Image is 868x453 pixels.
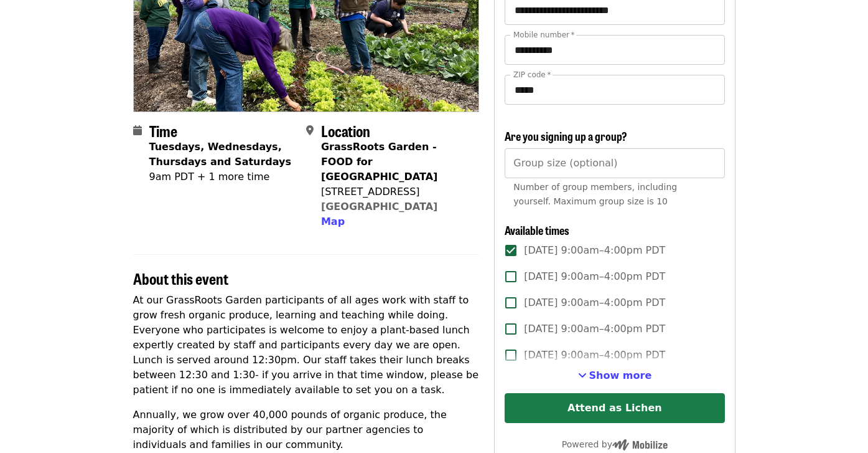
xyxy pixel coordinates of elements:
span: [DATE] 9:00am–4:00pm PDT [524,348,665,363]
div: [STREET_ADDRESS] [321,184,469,199]
label: Mobile number [513,31,574,39]
span: Map [321,216,345,227]
span: Are you signing up a group? [505,128,627,144]
span: Number of group members, including yourself. Maximum group size is 10 [513,182,677,206]
p: Annually, we grow over 40,000 pounds of organic produce, the majority of which is distributed by ... [133,408,480,452]
p: At our GrassRoots Garden participants of all ages work with staff to grow fresh organic produce, ... [133,293,480,398]
span: [DATE] 9:00am–4:00pm PDT [524,269,665,284]
span: [DATE] 9:00am–4:00pm PDT [524,322,665,336]
i: map-marker-alt icon [306,125,314,136]
input: [object Object] [505,148,724,178]
a: [GEOGRAPHIC_DATA] [321,201,437,212]
span: Time [149,120,177,141]
strong: Tuesdays, Wednesdays, Thursdays and Saturdays [149,141,292,168]
label: ZIP code [513,71,551,79]
i: calendar icon [133,125,142,136]
span: [DATE] 9:00am–4:00pm PDT [524,243,665,258]
span: [DATE] 9:00am–4:00pm PDT [524,295,665,310]
button: Attend as Lichen [505,393,724,423]
button: See more timeslots [578,368,652,383]
span: Available times [505,222,569,238]
strong: GrassRoots Garden - FOOD for [GEOGRAPHIC_DATA] [321,141,437,183]
span: Show more [589,370,652,381]
div: 9am PDT + 1 more time [149,169,296,184]
input: Mobile number [505,35,724,65]
button: Map [321,214,345,229]
input: ZIP code [505,75,724,105]
span: Powered by [562,439,668,449]
img: Powered by Mobilize [612,439,668,451]
span: About this event [133,267,228,289]
span: Location [321,120,370,141]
